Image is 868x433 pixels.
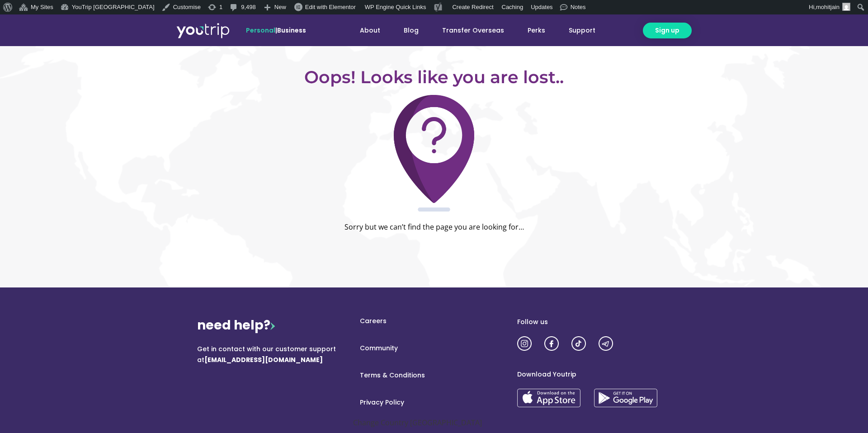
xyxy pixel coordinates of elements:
a: Sign up [643,23,692,38]
span: Edit with Elementor [305,4,356,10]
nav: Menu [330,22,607,39]
div: Download Youtrip [517,369,671,380]
span: Get in contact with our customer support at [197,344,336,364]
a: Business [277,26,306,35]
a: Community [351,344,517,353]
a: About [348,22,392,39]
nav: Menu [351,316,517,407]
h2: Oops! Looks like you are lost.. [181,69,687,86]
img: utrip-tg-3x.png [599,336,613,351]
a: Terms & Conditions [351,371,517,380]
p: Sorry but we can’t find the page you are looking for… [181,221,687,234]
span: Personal [246,26,275,35]
a: Perks [516,22,557,39]
a: Support [557,22,607,39]
a: Transfer Overseas [430,22,516,39]
span: | [246,26,306,35]
img: utrip-tiktok-3x.png [571,336,586,351]
a: Privacy Policy [351,398,517,407]
span: Sign up [655,26,679,35]
span: mohitjain [816,4,840,10]
img: utrip-fb-3x.png [544,336,559,351]
a: Careers [351,316,517,326]
div: Change Country [GEOGRAPHIC_DATA] [353,416,515,430]
a: Blog [392,22,430,39]
b: [EMAIL_ADDRESS][DOMAIN_NAME] [204,355,323,364]
img: utrip-ig-3x.png [517,336,532,351]
div: need help? [197,316,351,334]
div: Follow us [517,316,671,327]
